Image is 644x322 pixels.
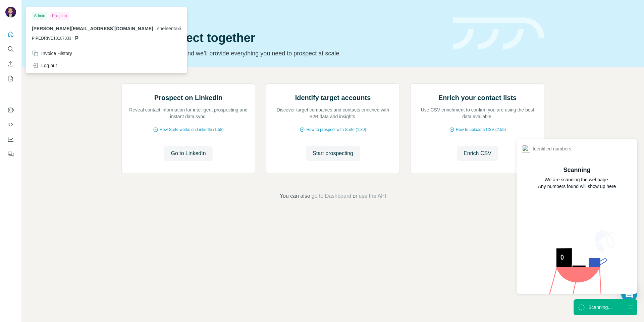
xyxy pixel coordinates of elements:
div: Invoice History [32,50,72,57]
span: [PERSON_NAME][EMAIL_ADDRESS][DOMAIN_NAME] [32,26,153,31]
button: use the API [359,192,386,200]
p: Reveal contact information for intelligent prospecting and instant data sync. [128,106,248,120]
p: Pick your starting point and we’ll provide everything you need to prospect at scale. [121,49,445,58]
span: Start prospecting [313,149,353,157]
p: Use CSV enrichment to confirm you are using the best data available. [418,106,537,120]
button: My lists [5,73,16,85]
span: . [155,26,156,31]
button: Go to LinkedIn [164,146,212,161]
span: How to upload a CSV (2:59) [456,127,506,133]
img: Avatar [5,7,16,17]
h2: Enrich your contact lists [438,93,517,102]
span: sneleentaxi [157,26,181,31]
span: You can also [280,192,310,200]
button: Use Surfe API [5,119,16,131]
button: Enrich CSV [457,146,498,161]
button: Dashboard [5,133,16,145]
button: Enrich CSV [5,58,16,70]
button: Start prospecting [306,146,360,161]
p: Discover target companies and contacts enriched with B2B data and insights. [273,106,393,120]
img: banner [453,17,544,50]
button: Feedback [5,148,16,160]
button: Quick start [5,28,16,40]
span: PIPEDRIVE10107833 [32,35,71,41]
div: Quick start [121,12,445,19]
button: Use Surfe on LinkedIn [5,104,16,116]
h2: Identify target accounts [295,93,371,102]
span: Go to LinkedIn [171,149,206,157]
h1: Let’s prospect together [121,31,445,45]
div: Log out [32,62,57,69]
span: Enrich CSV [464,149,491,157]
span: or [353,192,357,200]
span: How to prospect with Surfe (1:30) [306,127,366,133]
button: go to Dashboard [312,192,351,200]
span: How Surfe works on LinkedIn (1:58) [160,127,224,133]
div: Pro plan [50,12,69,20]
h2: Prospect on LinkedIn [154,93,222,102]
div: Admin [32,12,47,20]
button: Search [5,43,16,55]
